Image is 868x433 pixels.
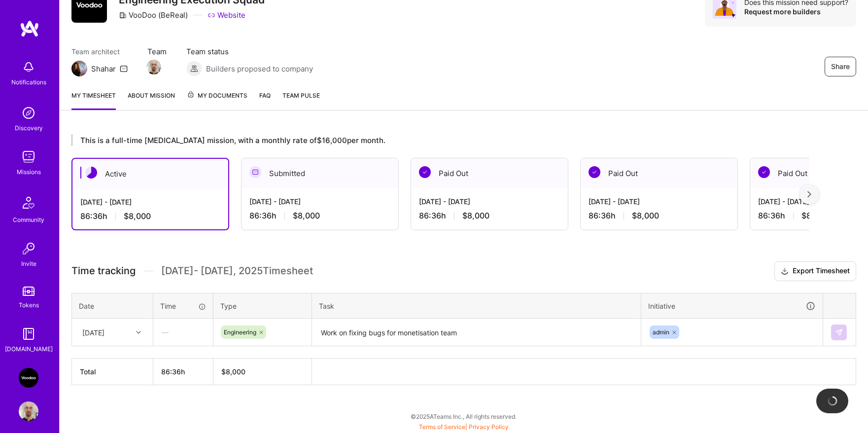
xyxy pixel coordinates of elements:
[59,404,868,429] div: © 2025 ATeams Inc., All rights reserved.
[419,423,465,431] a: Terms of Service
[469,423,509,431] a: Privacy Policy
[801,211,829,221] span: $8,000
[282,90,320,110] a: Team Pulse
[825,57,856,76] button: Share
[128,90,175,110] a: About Mission
[11,77,46,87] div: Notifications
[589,196,729,207] div: [DATE] - [DATE]
[72,359,153,385] th: Total
[259,90,271,110] a: FAQ
[744,7,848,16] div: Request more builders
[160,301,206,311] div: Time
[19,103,38,123] img: discovery
[632,211,659,221] span: $8,000
[249,166,261,178] img: Submitted
[146,60,161,74] img: Team Member Avatar
[147,46,167,57] span: Team
[249,196,390,207] div: [DATE] - [DATE]
[15,123,43,133] div: Discovery
[72,293,153,319] th: Date
[589,166,600,178] img: Paid Out
[419,196,560,207] div: [DATE] - [DATE]
[312,293,641,319] th: Task
[19,300,39,310] div: Tokens
[5,344,53,354] div: [DOMAIN_NAME]
[154,319,212,345] div: —
[186,61,202,76] img: Builders proposed to company
[242,158,398,188] div: Submitted
[120,65,128,72] i: icon Mail
[161,265,313,277] span: [DATE] - [DATE] , 2025 Timesheet
[119,10,188,20] div: VooDoo (BeReal)
[19,401,38,421] img: User Avatar
[419,211,560,221] div: 86:36 h
[313,320,640,346] textarea: Work on fixing bugs for monetisation team
[71,134,809,146] div: This is a full-time [MEDICAL_DATA] mission, with a monthly rate of $16,000 per month.
[17,191,40,215] img: Community
[648,300,816,312] div: Initiative
[19,147,38,167] img: teamwork
[71,265,136,277] span: Time tracking
[411,158,568,188] div: Paid Out
[781,266,789,277] i: icon Download
[13,215,44,225] div: Community
[293,211,320,221] span: $8,000
[80,211,220,221] div: 86:36 h
[23,287,35,296] img: tokens
[187,90,247,110] a: My Documents
[80,197,220,207] div: [DATE] - [DATE]
[147,59,160,75] a: Team Member Avatar
[119,11,127,19] i: icon CompanyGray
[16,368,41,388] a: VooDoo (BeReal): Engineering Execution Squad
[282,92,320,99] span: Team Pulse
[831,62,850,72] span: Share
[213,359,312,385] th: $8,000
[186,46,313,57] span: Team status
[213,293,312,319] th: Type
[136,330,141,335] i: icon Chevron
[589,211,729,221] div: 86:36 h
[91,64,116,74] div: Shahar
[758,166,770,178] img: Paid Out
[835,328,843,336] img: Submit
[19,368,38,388] img: VooDoo (BeReal): Engineering Execution Squad
[827,396,838,406] img: loading
[19,57,38,77] img: bell
[581,158,737,188] div: Paid Out
[208,10,245,20] a: Website
[774,261,856,281] button: Export Timesheet
[187,90,247,101] span: My Documents
[17,167,41,177] div: Missions
[71,61,87,76] img: Team Architect
[85,167,97,179] img: Active
[71,46,128,57] span: Team architect
[831,325,848,340] div: null
[807,191,811,198] img: right
[20,20,39,37] img: logo
[249,211,390,221] div: 86:36 h
[153,359,213,385] th: 86:36h
[19,324,38,344] img: guide book
[72,159,228,189] div: Active
[462,211,489,221] span: $8,000
[419,166,431,178] img: Paid Out
[124,211,151,221] span: $8,000
[653,328,669,336] span: admin
[19,239,38,258] img: Invite
[419,423,509,431] span: |
[71,90,116,110] a: My timesheet
[82,327,104,337] div: [DATE]
[16,401,41,421] a: User Avatar
[224,328,256,336] span: Engineering
[21,258,36,269] div: Invite
[206,64,313,74] span: Builders proposed to company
